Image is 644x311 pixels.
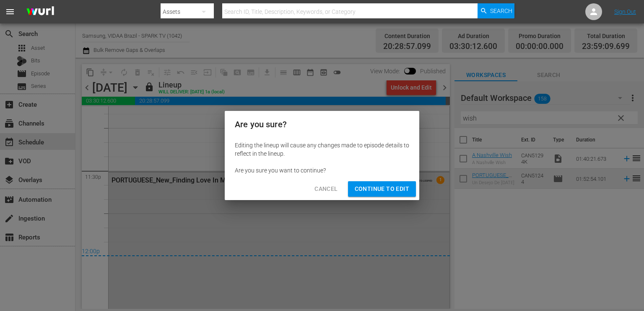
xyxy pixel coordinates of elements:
span: menu [5,7,15,17]
a: Sign Out [614,8,636,15]
span: Continue to Edit [355,184,409,194]
button: Continue to Edit [348,181,416,197]
div: Are you sure you want to continue? [235,166,409,175]
img: ans4CAIJ8jUAAAAAAAAAAAAAAAAAAAAAAAAgQb4GAAAAAAAAAAAAAAAAAAAAAAAAJMjXAAAAAAAAAAAAAAAAAAAAAAAAgAT5G... [20,2,60,22]
span: Search [490,3,512,18]
button: Cancel [308,181,344,197]
span: Cancel [314,184,338,194]
div: Editing the lineup will cause any changes made to episode details to reflect in the lineup. [235,141,409,158]
h2: Are you sure? [235,118,409,131]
